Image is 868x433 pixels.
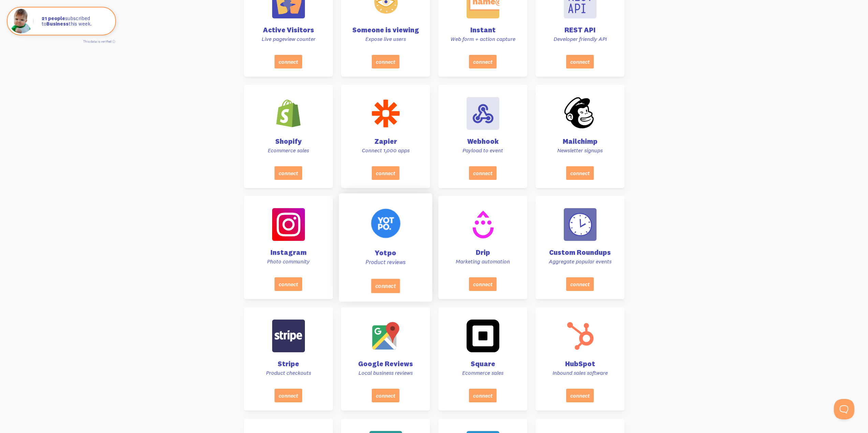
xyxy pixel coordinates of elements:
[42,15,65,21] strong: 21 people
[275,389,302,402] button: connect
[446,249,519,256] h4: Drip
[469,55,497,68] button: connect
[244,307,333,411] a: Stripe Product checkouts connect
[349,138,422,145] h4: Zapier
[544,147,616,154] p: Newsletter signups
[446,258,519,265] p: Marketing automation
[566,55,594,68] button: connect
[438,307,527,411] a: Square Ecommerce sales connect
[341,85,430,188] a: Zapier Connect 1,000 apps connect
[252,138,325,145] h4: Shopify
[544,138,616,145] h4: Mailchimp
[535,85,624,188] a: Mailchimp Newsletter signups connect
[446,360,519,367] h4: Square
[252,147,325,154] p: Ecommerce sales
[252,249,325,256] h4: Instagram
[438,196,527,299] a: Drip Marketing automation connect
[341,307,430,411] a: Google Reviews Local business reviews connect
[469,166,497,180] button: connect
[349,360,422,367] h4: Google Reviews
[544,249,616,256] h4: Custom Roundups
[349,35,422,43] p: Expose live users
[469,277,497,291] button: connect
[446,369,519,376] p: Ecommerce sales
[244,196,333,299] a: Instagram Photo community connect
[438,85,527,188] a: Webhook Payload to event connect
[252,369,325,376] p: Product checkouts
[252,258,325,265] p: Photo community
[252,35,325,43] p: Live pageview counter
[339,194,432,302] a: Yotpo Product reviews connect
[46,20,69,27] strong: Business
[544,35,616,43] p: Developer friendly API
[347,249,424,257] h4: Yotpo
[244,85,333,188] a: Shopify Ecommerce sales connect
[446,35,519,43] p: Web form + action capture
[275,166,302,180] button: connect
[566,166,594,180] button: connect
[544,369,616,376] p: Inbound sales software
[535,307,624,411] a: HubSpot Inbound sales software connect
[347,259,424,266] p: Product reviews
[349,27,422,33] h4: Someone is viewing
[544,27,616,33] h4: REST API
[544,258,616,265] p: Aggregate popular events
[349,369,422,376] p: Local business reviews
[834,399,854,419] iframe: Help Scout Beacon - Open
[446,138,519,145] h4: Webhook
[275,277,302,291] button: connect
[83,40,115,43] a: This data is verified ⓘ
[372,166,399,180] button: connect
[252,360,325,367] h4: Stripe
[349,147,422,154] p: Connect 1,000 apps
[372,389,399,402] button: connect
[252,27,325,33] h4: Active Visitors
[544,360,616,367] h4: HubSpot
[275,55,302,68] button: connect
[372,55,399,68] button: connect
[446,27,519,33] h4: Instant
[566,389,594,402] button: connect
[446,147,519,154] p: Payload to event
[535,196,624,299] a: Custom Roundups Aggregate popular events connect
[371,279,400,293] button: connect
[566,277,594,291] button: connect
[9,9,33,33] img: Fomo
[42,16,108,27] p: subscribed to this week.
[469,389,497,402] button: connect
